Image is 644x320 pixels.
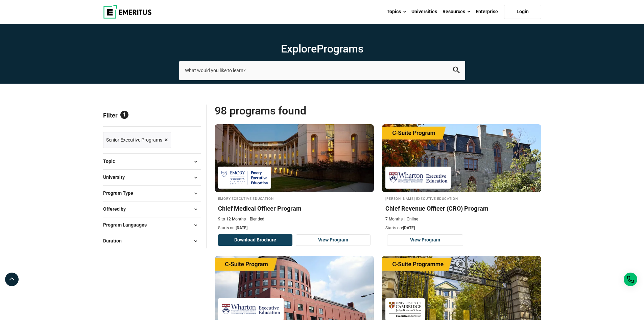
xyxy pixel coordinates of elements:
a: Senior Executive Programs × [103,132,171,148]
p: Starts on: [218,225,371,231]
a: Healthcare Course by Emory Executive Education - September 15, 2025 Emory Executive Education Emo... [215,124,374,231]
a: Reset all [180,112,201,121]
h4: Chief Revenue Officer (CRO) Program [385,204,538,213]
button: Offered by [103,204,201,214]
h4: Chief Medical Officer Program [218,204,371,213]
span: [DATE] [236,226,247,230]
span: Topic [103,157,120,165]
button: University [103,172,201,183]
button: Program Languages [103,220,201,230]
p: Starts on: [385,225,538,231]
span: Program Languages [103,221,152,229]
p: Online [404,216,418,222]
h1: Explore [179,42,465,56]
span: Programs [317,42,363,55]
button: Download Brochure [218,234,293,246]
span: Duration [103,237,127,244]
a: View Program [296,234,371,246]
button: Topic [103,156,201,167]
p: Blended [247,216,264,222]
img: Wharton Executive Education [389,170,448,185]
span: [DATE] [403,226,415,230]
h4: Emory Executive Education [218,195,371,201]
input: search-page [179,61,465,80]
img: Cambridge Judge Business School Executive Education [389,302,422,317]
button: Program Type [103,188,201,198]
p: Filter [103,104,201,126]
span: Offered by [103,205,131,213]
button: search [453,67,460,74]
img: Wharton Executive Education [221,302,280,317]
p: 9 to 12 Months [218,216,246,222]
a: Login [504,5,541,19]
img: Chief Revenue Officer (CRO) Program | Online Business Management Course [382,124,541,192]
span: 98 Programs found [215,104,378,118]
h4: [PERSON_NAME] Executive Education [385,195,538,201]
a: search [453,68,460,75]
span: Senior Executive Programs [106,136,162,144]
span: 1 [120,111,128,119]
span: University [103,173,130,181]
p: 7 Months [385,216,403,222]
button: Duration [103,236,201,246]
span: × [165,135,168,145]
img: Emory Executive Education [221,170,268,185]
a: View Program [387,234,463,246]
img: Chief Medical Officer Program | Online Healthcare Course [215,124,374,192]
a: Business Management Course by Wharton Executive Education - September 17, 2025 Wharton Executive ... [382,124,541,231]
span: Program Type [103,189,139,197]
